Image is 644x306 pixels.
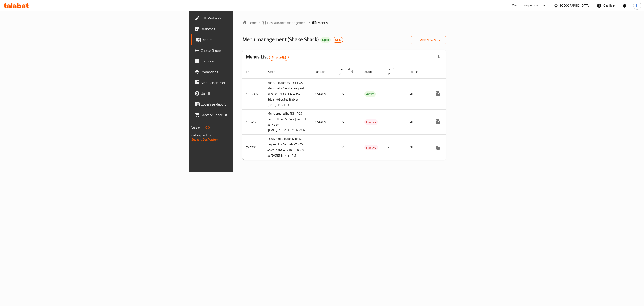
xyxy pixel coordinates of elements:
[443,142,454,153] button: Change Status
[201,48,293,53] span: Choice Groups
[201,15,293,21] span: Edit Restaurant
[432,142,443,153] button: more
[364,69,379,74] span: Status
[191,24,297,34] a: Branches
[191,13,297,24] a: Edit Restaurant
[406,78,429,109] td: All
[433,52,444,63] div: Export file
[432,88,443,99] button: more
[318,20,328,25] span: Menus
[191,56,297,67] a: Coupons
[191,125,202,130] span: Version:
[409,69,424,74] span: Locale
[191,34,297,45] a: Menus
[201,58,293,64] span: Coupons
[320,38,331,42] span: Open
[443,116,454,127] button: Change Status
[191,67,297,77] a: Promotions
[242,65,479,160] table: enhanced table
[384,109,406,135] td: -
[320,37,331,43] div: Open
[315,69,330,74] span: Vendor
[201,91,293,96] span: Upsell
[201,26,293,32] span: Branches
[339,91,349,97] span: [DATE]
[191,110,297,120] a: Grocery Checklist
[269,54,289,61] div: Total records count
[364,120,378,125] span: Inactive
[242,20,446,25] nav: breadcrumb
[429,65,479,79] th: Actions
[201,80,293,85] span: Menu disclaimer
[339,66,356,77] span: Created On
[560,3,590,8] div: [GEOGRAPHIC_DATA]
[267,69,281,74] span: Name
[312,78,336,109] td: 654409
[312,109,336,135] td: 654409
[636,3,638,8] span: H
[201,101,293,107] span: Coverage Report
[191,132,212,138] span: Get support on:
[201,69,293,75] span: Promotions
[415,37,442,43] span: Add New Menu
[388,66,400,77] span: Start Date
[411,36,446,44] button: Add New Menu
[246,54,289,61] h2: Menus List
[432,116,443,127] button: more
[364,145,378,150] span: Inactive
[191,137,220,142] a: Support.OpsPlatform
[269,55,288,60] span: 3 record(s)
[443,88,454,99] button: Change Status
[246,69,254,74] span: ID
[384,78,406,109] td: -
[339,119,349,125] span: [DATE]
[406,135,429,160] td: All
[191,99,297,110] a: Coverage Report
[512,3,539,8] div: Menu-management
[364,91,376,97] span: Active
[201,112,293,118] span: Grocery Checklist
[242,34,319,44] span: Menu management ( Shake Shack )
[203,125,210,130] span: 1.0.0
[191,77,297,88] a: Menu disclaimer
[191,45,297,56] a: Choice Groups
[339,144,349,150] span: [DATE]
[384,135,406,160] td: -
[406,109,429,135] td: All
[309,20,310,25] li: /
[191,88,297,99] a: Upsell
[333,38,343,42] span: WI-Q
[202,37,293,42] span: Menus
